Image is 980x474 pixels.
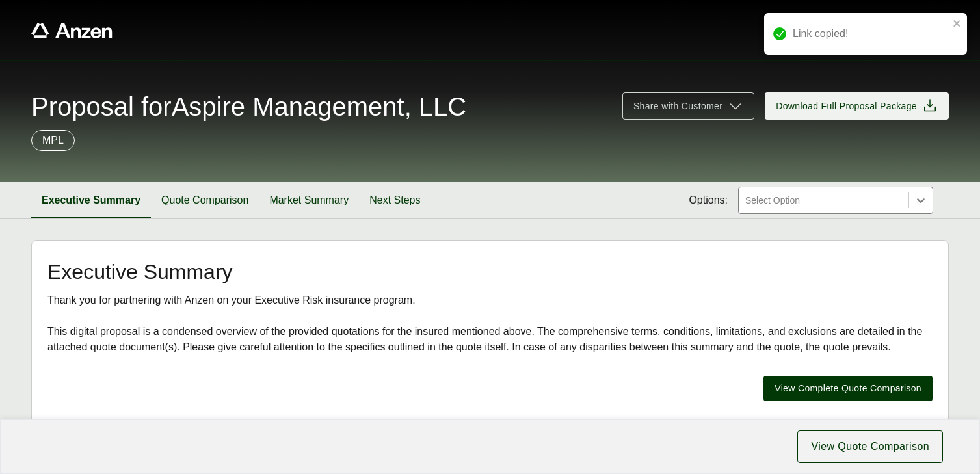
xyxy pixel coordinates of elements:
[776,99,917,113] span: Download Full Proposal Package
[151,182,259,218] button: Quote Comparison
[31,23,113,38] a: Anzen website
[811,439,929,454] span: View Quote Comparison
[359,182,430,218] button: Next Steps
[31,182,151,218] button: Executive Summary
[763,376,933,401] button: View Complete Quote Comparison
[42,133,64,148] p: MPL
[259,182,359,218] button: Market Summary
[953,18,962,29] button: close
[775,382,921,395] span: View Complete Quote Comparison
[47,293,933,355] div: Thank you for partnering with Anzen on your Executive Risk insurance program. This digital propos...
[47,261,933,282] h2: Executive Summary
[633,99,722,113] span: Share with Customer
[765,92,949,120] button: Download Full Proposal Package
[797,430,943,463] button: View Quote Comparison
[689,192,728,208] span: Options:
[622,92,754,120] button: Share with Customer
[793,26,949,42] div: Link copied!
[31,94,466,120] span: Proposal for Aspire Management, LLC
